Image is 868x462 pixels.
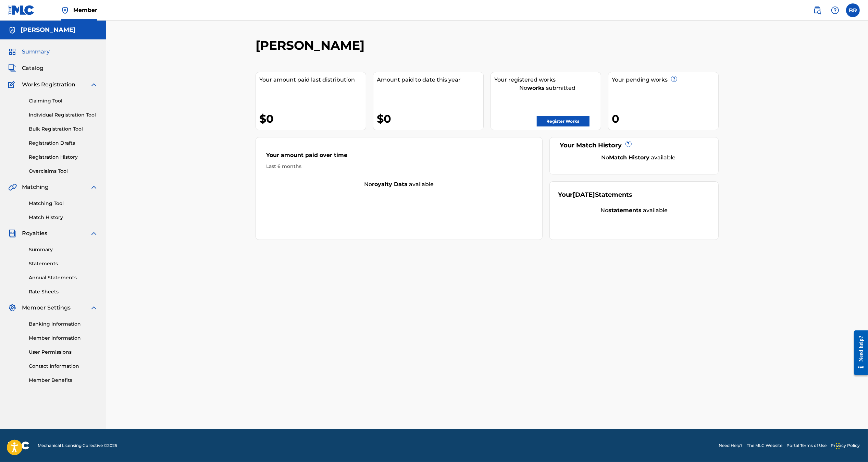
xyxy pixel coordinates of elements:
[22,183,49,191] span: Matching
[90,304,98,312] img: expand
[259,76,366,84] div: Your amount paid last distribution
[29,246,98,253] a: Summary
[8,64,16,72] img: Catalog
[8,5,35,15] img: MLC Logo
[22,81,75,89] span: Works Registration
[29,154,98,161] a: Registration History
[671,76,677,82] span: ?
[29,274,98,281] a: Annual Statements
[537,116,590,126] a: Register Works
[831,6,839,14] img: help
[377,111,483,126] div: $0
[834,429,868,462] iframe: Chat Widget
[29,200,98,207] a: Matching Tool
[22,48,50,56] span: Summary
[266,151,532,163] div: Your amount paid over time
[528,85,545,91] strong: works
[828,3,842,17] div: Help
[29,335,98,342] a: Member Information
[90,229,98,238] img: expand
[29,377,98,384] a: Member Benefits
[609,154,649,161] strong: Match History
[8,304,16,312] img: Member Settings
[719,442,743,449] a: Need Help?
[29,168,98,175] a: Overclaims Tool
[558,141,710,150] div: Your Match History
[8,48,50,56] a: SummarySummary
[61,6,69,14] img: Top Rightsholder
[29,214,98,221] a: Match History
[8,183,17,191] img: Matching
[29,111,98,119] a: Individual Registration Tool
[558,206,710,215] div: No available
[29,363,98,370] a: Contact Information
[29,139,98,147] a: Registration Drafts
[558,190,633,199] div: Your Statements
[29,97,98,105] a: Claiming Tool
[626,141,631,147] span: ?
[259,111,366,126] div: $0
[8,229,16,238] img: Royalties
[573,191,595,198] span: [DATE]
[29,349,98,356] a: User Permissions
[22,229,47,238] span: Royalties
[22,304,71,312] span: Member Settings
[29,288,98,295] a: Rate Sheets
[836,436,840,457] div: Drag
[813,6,821,14] img: search
[846,3,860,17] div: User Menu
[377,76,483,84] div: Amount paid to date this year
[494,84,601,92] div: No submitted
[8,48,16,56] img: Summary
[608,207,642,214] strong: statements
[849,325,868,380] iframe: Resource Center
[256,180,542,189] div: No available
[29,260,98,267] a: Statements
[747,442,782,449] a: The MLC Website
[29,125,98,133] a: Bulk Registration Tool
[372,181,408,187] strong: royalty data
[810,3,824,17] a: Public Search
[786,442,827,449] a: Portal Terms of Use
[567,154,710,162] div: No available
[612,111,718,126] div: 0
[73,6,97,14] span: Member
[494,76,601,84] div: Your registered works
[8,26,16,34] img: Accounts
[8,441,29,450] img: logo
[831,442,860,449] a: Privacy Policy
[8,64,44,72] a: CatalogCatalog
[38,442,117,449] span: Mechanical Licensing Collective © 2025
[21,26,76,34] h5: BRIAN REYES
[266,163,532,170] div: Last 6 months
[22,64,44,72] span: Catalog
[612,76,718,84] div: Your pending works
[90,183,98,191] img: expand
[90,81,98,89] img: expand
[256,38,368,53] h2: [PERSON_NAME]
[8,81,17,89] img: Works Registration
[29,320,98,328] a: Banking Information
